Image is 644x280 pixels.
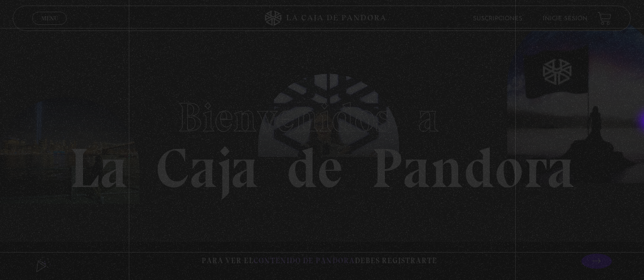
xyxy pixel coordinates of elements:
a: Suscripciones [473,16,523,22]
a: View your shopping cart [598,12,612,25]
span: Cerrar [38,24,62,31]
span: Menu [41,15,58,21]
span: contenido de Pandora [254,256,355,265]
p: Para ver el debes registrarte [202,254,437,268]
a: Inicie sesión [543,16,588,22]
h1: La Caja de Pandora [69,84,575,196]
span: Bienvenidos a [178,93,467,142]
